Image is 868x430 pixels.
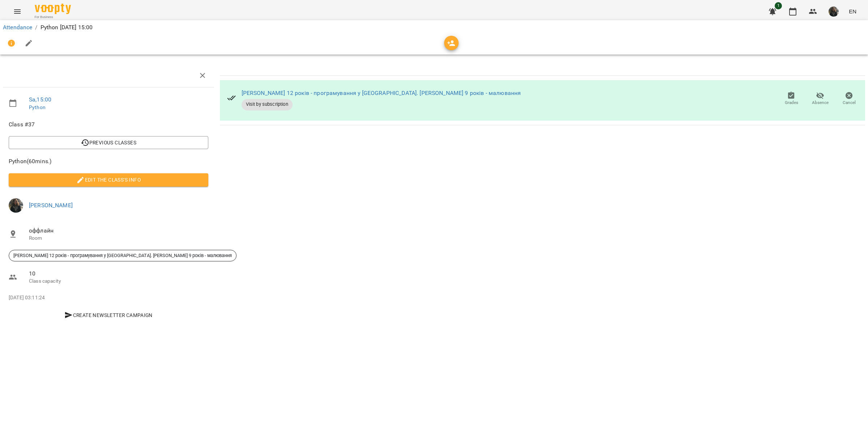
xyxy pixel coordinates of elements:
[3,24,32,31] a: Attendance
[9,198,23,213] img: 33f9a82ed513007d0552af73e02aac8a.jpg
[9,120,208,129] span: Class #37
[14,138,203,147] span: Previous Classes
[29,278,208,285] p: Class capacity
[9,250,237,261] div: [PERSON_NAME] 12 років - програмування у [GEOGRAPHIC_DATA]. [PERSON_NAME] 9 років - малювання
[14,175,203,184] span: Edit the class's Info
[29,226,208,235] span: оффлайн
[849,8,856,15] span: EN
[41,23,93,32] p: Python [DATE] 15:00
[9,294,208,301] p: [DATE] 03:11:24
[777,89,806,109] button: Grades
[29,202,73,209] a: [PERSON_NAME]
[775,2,782,9] span: 1
[29,96,51,103] a: Sa , 15:00
[785,100,798,106] span: Grades
[829,6,839,17] img: 33f9a82ed513007d0552af73e02aac8a.jpg
[35,23,37,32] li: /
[29,104,46,110] a: Python
[242,90,521,96] a: [PERSON_NAME] 12 років - програмування у [GEOGRAPHIC_DATA]. [PERSON_NAME] 9 років - малювання
[12,311,205,320] span: Create Newsletter Campaign
[9,173,208,186] button: Edit the class's Info
[9,252,236,259] span: [PERSON_NAME] 12 років - програмування у [GEOGRAPHIC_DATA]. [PERSON_NAME] 9 років - малювання
[9,157,208,166] span: Python ( 60 mins. )
[35,15,71,19] span: For Business
[35,4,71,14] img: Voopty Logo
[29,235,208,242] p: Room
[9,309,208,322] button: Create Newsletter Campaign
[812,100,829,106] span: Absence
[806,89,835,109] button: Absence
[242,101,293,108] span: Visit by subscription
[843,100,856,106] span: Cancel
[9,136,208,149] button: Previous Classes
[835,89,864,109] button: Cancel
[9,3,26,20] button: Menu
[3,23,865,32] nav: breadcrumb
[846,5,859,18] button: EN
[29,269,208,278] span: 10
